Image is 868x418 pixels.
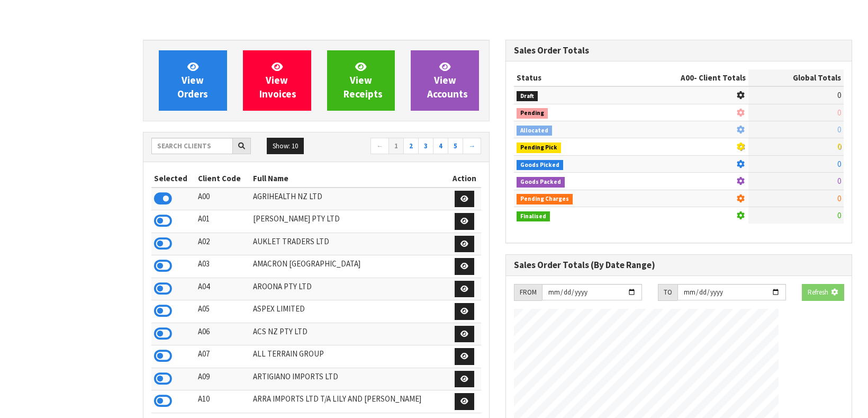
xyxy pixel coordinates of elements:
td: AROONA PTY LTD [250,278,448,300]
span: 0 [837,193,841,203]
td: A00 [195,188,250,210]
th: Status [514,69,623,86]
span: 0 [837,141,841,152]
a: 5 [448,138,463,155]
td: AUKLET TRADERS LTD [250,233,448,255]
span: Pending Pick [517,143,561,153]
th: Selected [151,170,195,187]
span: A00 [681,73,694,83]
button: Refresh [802,284,844,301]
a: ViewInvoices [243,50,311,111]
div: TO [658,284,677,301]
span: 0 [837,124,841,135]
td: A02 [195,233,250,255]
span: 0 [837,176,841,186]
span: Goods Packed [517,177,565,188]
th: Full Name [250,170,448,187]
td: ACS NZ PTY LTD [250,323,448,345]
span: Allocated [517,126,552,136]
td: A05 [195,300,250,323]
a: ViewAccounts [411,50,479,111]
h3: Sales Order Totals (By Date Range) [514,260,844,270]
th: Client Code [195,170,250,187]
span: View Receipts [343,60,383,100]
nav: Page navigation [324,138,481,156]
td: A03 [195,255,250,278]
td: ALL TERRAIN GROUP [250,345,448,368]
h3: Sales Order Totals [514,46,844,56]
td: AMACRON [GEOGRAPHIC_DATA] [250,255,448,278]
td: A01 [195,210,250,233]
td: A04 [195,278,250,300]
input: Search clients [151,138,233,154]
a: ViewReceipts [327,50,395,111]
span: View Orders [177,60,208,100]
a: 3 [418,138,433,155]
td: ARRA IMPORTS LTD T/A LILY AND [PERSON_NAME] [250,390,448,413]
td: AGRIHEALTH NZ LTD [250,188,448,210]
span: 0 [837,108,841,118]
a: ← [370,138,389,155]
span: 0 [837,210,841,220]
td: A10 [195,390,250,413]
td: ASPEX LIMITED [250,300,448,323]
span: Draft [517,91,538,102]
th: Action [448,170,481,187]
td: [PERSON_NAME] PTY LTD [250,210,448,233]
td: A06 [195,323,250,345]
th: - Client Totals [623,69,748,86]
span: Pending Charges [517,194,573,204]
span: Goods Picked [517,160,563,171]
a: 2 [403,138,419,155]
td: A07 [195,345,250,368]
a: 1 [388,138,404,155]
th: Global Totals [748,69,844,86]
button: Show: 10 [267,138,304,155]
span: View Invoices [259,60,296,100]
span: 0 [837,90,841,100]
a: 4 [433,138,448,155]
td: ARTIGIANO IMPORTS LTD [250,368,448,390]
a: ViewOrders [159,50,227,111]
span: Finalised [517,211,550,222]
span: View Accounts [427,60,468,100]
span: 0 [837,159,841,169]
div: FROM [514,284,542,301]
span: Pending [517,108,548,119]
td: A09 [195,368,250,390]
a: → [463,138,481,155]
